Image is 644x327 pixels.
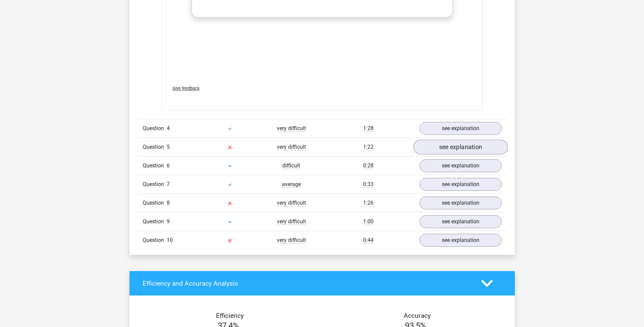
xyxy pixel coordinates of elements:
span: Question [143,180,167,188]
span: Question [143,143,167,151]
span: 9 [167,218,170,225]
span: Give feedback [172,86,199,91]
span: 1:28 [363,125,374,132]
span: Question [143,236,167,244]
span: very difficult [277,218,306,225]
span: 1:00 [363,218,374,225]
span: 0:44 [363,237,374,244]
span: 8 [167,200,170,206]
span: 4 [167,125,170,131]
span: very difficult [277,237,306,244]
span: Question [143,218,167,226]
span: 6 [167,162,170,169]
a: see explanation [420,122,502,135]
span: difficult [282,162,300,169]
a: see explanation [420,197,502,209]
span: 1:22 [363,144,374,150]
span: very difficult [277,125,306,132]
a: see explanation [420,159,502,172]
span: 0:28 [363,162,374,169]
h4: Accuracy [330,312,504,320]
h4: Efficiency [143,312,317,320]
h4: Efficiency and Accuracy Analysis [143,280,471,287]
span: Question [143,162,167,170]
span: 1:26 [363,200,374,206]
a: see explanation [420,215,502,228]
a: see explanation [420,234,502,247]
span: 10 [167,237,173,243]
span: 0:33 [363,181,374,188]
span: very difficult [277,144,306,150]
span: Question [143,199,167,207]
span: 5 [167,144,170,150]
span: very difficult [277,200,306,206]
span: average [282,181,301,188]
span: Question [143,124,167,132]
span: 7 [167,181,170,187]
a: see explanation [413,140,507,155]
a: see explanation [420,178,502,191]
